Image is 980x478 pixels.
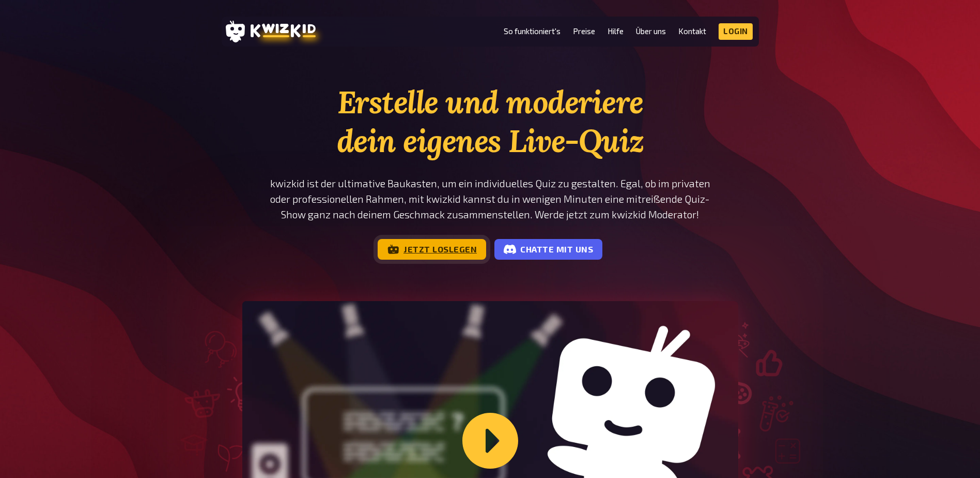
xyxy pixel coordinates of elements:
[678,27,706,36] a: Kontakt
[494,239,602,260] a: Chatte mit uns
[719,23,753,40] a: Login
[608,27,624,36] a: Hilfe
[504,27,561,36] a: So funktioniert's
[242,83,738,160] h1: Erstelle und moderiere dein eigenes Live-Quiz
[636,27,666,36] a: Über uns
[378,239,486,260] a: Jetzt loslegen
[242,176,738,222] p: kwizkid ist der ultimative Baukasten, um ein individuelles Quiz zu gestalten. Egal, ob im private...
[573,27,595,36] a: Preise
